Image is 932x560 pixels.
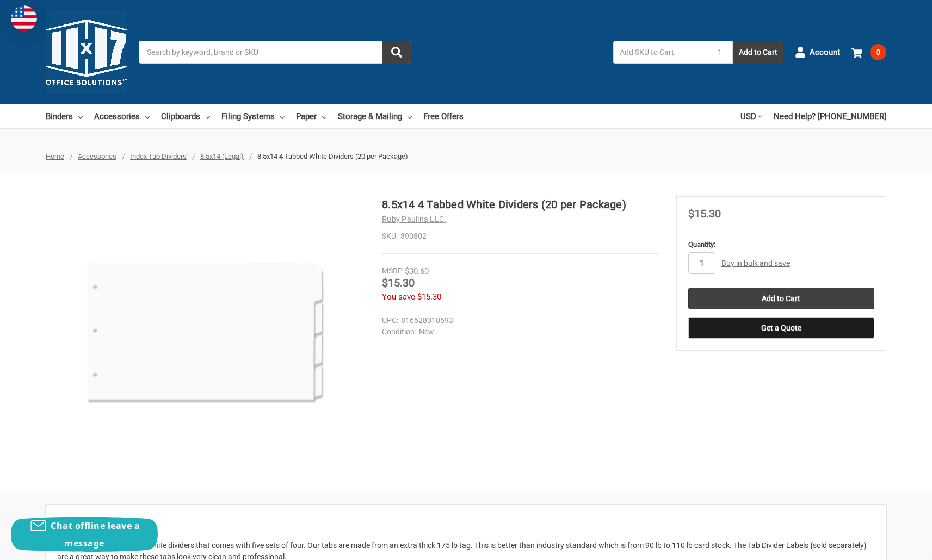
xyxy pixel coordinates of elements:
a: Binders [46,104,83,128]
a: Filing Systems [221,104,285,128]
dd: 816628010693 [382,315,653,326]
a: Clipboards [161,104,210,128]
a: Accessories [78,152,116,160]
button: Get a Quote [688,317,874,339]
span: 8.5x14 4 Tabbed White Dividers (20 per Package) [257,152,408,160]
a: Index Tab Dividers [130,152,187,160]
a: 0 [851,38,886,66]
button: Chat offline leave a message [11,517,158,552]
input: Add to Cart [688,288,874,309]
dt: SKU: [382,231,398,242]
span: $15.30 [382,276,415,289]
a: Account [795,38,840,66]
span: $15.30 [688,207,721,220]
a: Storage & Mailing [338,104,412,128]
span: 0 [870,44,886,60]
span: Account [810,46,840,59]
dt: Condition: [382,326,416,338]
h2: Description [57,516,875,532]
span: Chat offline leave a message [51,520,140,549]
input: Add SKU to Cart [613,41,707,64]
a: Need Help? [PHONE_NUMBER] [774,104,886,128]
a: Accessories [94,104,150,128]
a: USD [740,104,762,128]
dt: UPC: [382,315,398,326]
dd: 390802 [382,231,658,242]
a: Free Offers [423,104,464,128]
img: 8.5x14 4 Tabbed White Dividers (20 per Package) [69,196,341,468]
a: 8.5x14 (Legal) [200,152,244,160]
a: Home [46,152,64,160]
dd: New [382,326,653,338]
h1: 8.5x14 4 Tabbed White Dividers (20 per Package) [382,196,658,213]
a: Paper [296,104,326,128]
img: duty and tax information for United States [11,5,37,32]
a: Ruby Paulina LLC. [382,215,446,223]
button: Add to Cart [733,41,783,64]
div: MSRP [382,265,403,277]
span: $15.30 [417,292,441,302]
span: You save [382,292,415,302]
label: Quantity: [688,239,874,250]
span: $30.60 [405,266,429,276]
input: Search by keyword, brand or SKU [139,41,411,64]
img: 11x17.com [46,11,127,93]
a: Buy in bulk and save [721,259,790,267]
